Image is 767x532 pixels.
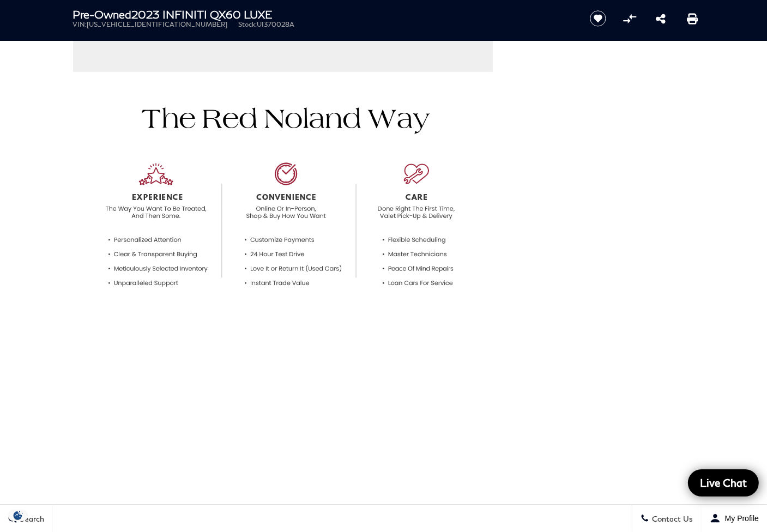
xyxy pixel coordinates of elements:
[73,20,87,28] span: VIN:
[73,8,132,21] strong: Pre-Owned
[5,510,31,521] section: Click to Open Cookie Consent Modal
[649,514,693,523] span: Contact Us
[257,20,295,28] span: UI370028A
[688,469,759,497] a: Live Chat
[621,10,638,27] button: Compare Vehicle
[694,476,752,489] span: Live Chat
[5,510,31,521] img: Opt-Out Icon
[586,10,610,27] button: Save vehicle
[87,20,228,28] span: [US_VEHICLE_IDENTIFICATION_NUMBER]
[73,8,572,20] h1: 2023 INFINITI QX60 LUXE
[687,12,698,25] a: Print this Pre-Owned 2023 INFINITI QX60 LUXE
[702,505,767,532] button: Open user profile menu
[656,12,666,25] a: Share this Pre-Owned 2023 INFINITI QX60 LUXE
[17,514,44,523] span: Search
[239,20,257,28] span: Stock:
[721,514,759,523] span: My Profile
